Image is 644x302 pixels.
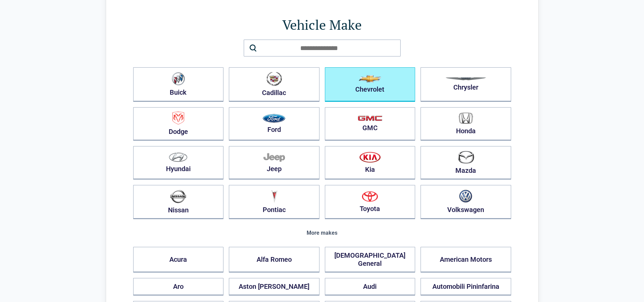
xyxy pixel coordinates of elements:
[325,107,415,141] button: GMC
[325,146,415,180] button: Kia
[421,247,511,273] button: American Motors
[133,247,224,273] button: Acura
[325,278,415,296] button: Audi
[229,107,319,141] button: Ford
[229,185,319,219] button: Pontiac
[325,247,415,273] button: [DEMOGRAPHIC_DATA] General
[133,146,224,180] button: Hyundai
[421,107,511,141] button: Honda
[325,67,415,102] button: Chevrolet
[133,185,224,219] button: Nissan
[229,278,319,296] button: Aston [PERSON_NAME]
[421,67,511,102] button: Chrysler
[229,67,319,102] button: Cadillac
[133,278,224,296] button: Aro
[133,107,224,141] button: Dodge
[133,67,224,102] button: Buick
[421,146,511,180] button: Mazda
[229,146,319,180] button: Jeep
[421,278,511,296] button: Automobili Pininfarina
[133,230,511,236] div: More makes
[421,185,511,219] button: Volkswagen
[229,247,319,273] button: Alfa Romeo
[133,15,511,34] h1: Vehicle Make
[325,185,415,219] button: Toyota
